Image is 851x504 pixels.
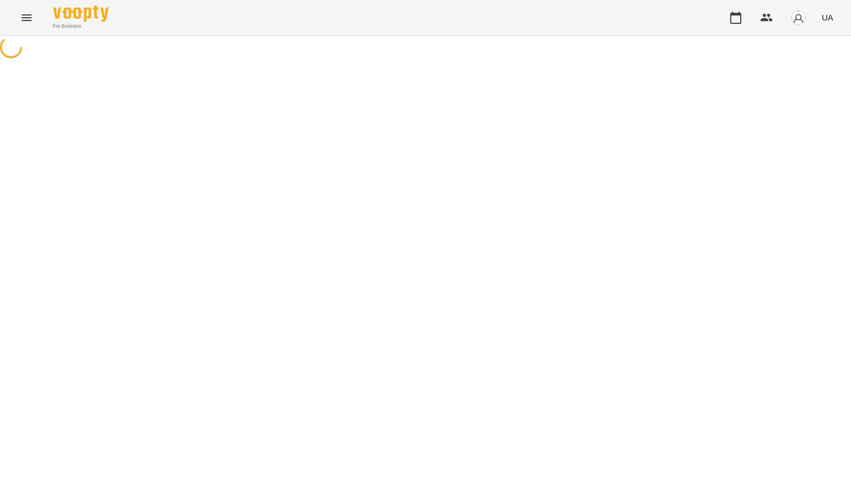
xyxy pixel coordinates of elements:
span: For Business [53,23,109,30]
img: Voopty Logo [53,6,109,22]
span: UA [822,12,833,23]
button: Menu [13,4,40,31]
img: avatar_s.png [791,10,806,25]
button: UA [817,7,838,28]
